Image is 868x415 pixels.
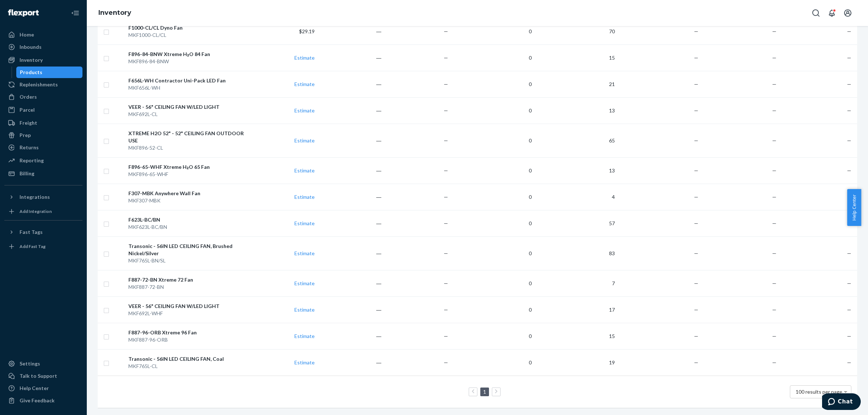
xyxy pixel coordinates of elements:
div: Orders [20,93,37,100]
span: — [694,333,698,339]
span: — [694,167,698,174]
div: MKF656L-WH [128,84,248,91]
a: Estimate [294,55,315,61]
td: 0 [451,18,535,44]
button: Fast Tags [4,226,82,238]
span: — [772,333,776,339]
td: ― [318,157,384,184]
td: ― [318,97,384,124]
span: — [847,280,851,286]
a: Reporting [4,155,82,166]
span: — [444,81,448,87]
div: MKF623L-BC/BN [128,223,248,231]
span: — [772,137,776,144]
div: Prep [20,132,31,139]
div: MKF692L-WHF [128,310,248,317]
span: — [772,55,776,61]
div: MKF896-52-CL [128,144,248,151]
td: ― [318,296,384,323]
a: Estimate [294,107,315,114]
button: Open account menu [841,6,855,20]
span: — [694,359,698,365]
span: — [444,107,448,114]
td: 0 [451,184,535,210]
span: — [772,81,776,87]
a: Orders [4,91,82,103]
div: MKF765L-CL [128,363,248,370]
span: — [847,55,851,61]
a: Estimate [294,307,315,313]
td: 0 [451,210,535,236]
span: — [694,55,698,61]
span: — [847,307,851,313]
div: MKF1000-CL/CL [128,31,248,39]
span: — [444,55,448,61]
div: Transonic - 56IN LED CEILING FAN, Coal [128,355,248,363]
span: — [847,107,851,114]
div: Settings [20,360,40,367]
button: Open notifications [825,6,839,20]
td: 0 [451,44,535,71]
td: 21 [535,71,618,97]
img: Flexport logo [8,9,39,17]
div: F887-72-BN Xtreme 72 Fan [128,276,248,283]
td: 0 [451,323,535,349]
a: Freight [4,117,82,129]
button: Integrations [4,191,82,203]
span: 100 results per page [796,389,842,395]
div: VEER - 56" CEILING FAN W/LED LIGHT [128,303,248,310]
div: XTREME H2O 52" - 52" CEILING FAN OUTDOOR USE [128,130,248,144]
div: F656L-WH Contractor Uni-Pack LED Fan [128,77,248,84]
a: Add Integration [4,206,82,217]
td: ― [318,18,384,44]
span: — [847,359,851,365]
div: MKF307-MBK [128,197,248,204]
div: Inbounds [20,43,42,51]
td: ― [318,236,384,270]
span: — [694,81,698,87]
iframe: Opens a widget where you can chat to one of our agents [822,393,861,411]
button: Close Navigation [68,6,82,20]
a: Estimate [294,333,315,339]
td: 57 [535,210,618,236]
td: 15 [535,44,618,71]
div: Give Feedback [20,397,55,404]
span: — [694,194,698,200]
div: Products [20,69,42,76]
a: Estimate [294,220,315,226]
div: F896-65-WHF Xtreme H₂O 65 Fan [128,163,248,171]
td: 0 [451,296,535,323]
div: Talk to Support [20,372,57,380]
td: 0 [451,157,535,184]
span: — [772,359,776,365]
div: Help Center [20,385,49,392]
div: Freight [20,119,37,127]
a: Help Center [4,382,82,394]
div: Billing [20,170,34,177]
span: — [847,167,851,174]
div: Add Integration [20,208,52,214]
div: MKF765L-BN/SL [128,257,248,264]
span: — [444,220,448,226]
span: — [847,28,851,34]
div: Inventory [20,56,43,64]
td: ― [318,44,384,71]
div: MKF896-84-BNW [128,58,248,65]
span: — [444,194,448,200]
a: Products [16,67,83,78]
div: Parcel [20,106,35,114]
td: ― [318,184,384,210]
div: F896-84-BNW Xtreme H₂O 84 Fan [128,51,248,58]
span: — [772,280,776,286]
a: Estimate [294,359,315,365]
span: — [694,250,698,256]
td: 15 [535,323,618,349]
td: 13 [535,97,618,124]
a: Billing [4,168,82,179]
div: F623L-BC/BN [128,216,248,223]
span: — [847,137,851,144]
span: — [694,137,698,144]
span: $29.19 [299,28,315,34]
td: ― [318,270,384,296]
